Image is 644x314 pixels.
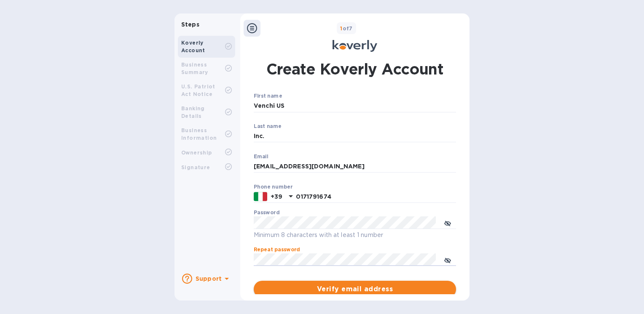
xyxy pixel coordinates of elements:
[254,184,292,189] label: Phone number
[254,154,268,159] label: Email
[181,149,212,156] b: Ownership
[254,100,456,112] input: Enter your first name
[181,21,199,28] b: Steps
[254,192,267,201] img: IT
[271,192,282,201] p: +39
[260,284,449,294] span: Verify email address
[266,59,444,80] h1: Create Koverly Account
[181,83,215,97] b: U.S. Patriot Act Notice
[196,275,222,282] b: Support
[439,214,456,231] button: toggle password visibility
[181,127,217,141] b: Business Information
[254,160,456,173] input: Email
[254,281,456,298] button: Verify email address
[254,130,456,143] input: Enter your last name
[181,164,210,170] b: Signature
[254,124,282,129] label: Last name
[254,247,300,253] label: Repeat password
[254,230,456,240] p: Minimum 8 characters with at least 1 number
[181,40,205,53] b: Koverly Account
[340,25,342,32] span: 1
[181,61,208,75] b: Business Summary
[254,210,279,216] label: Password
[254,94,282,99] label: First name
[181,105,205,119] b: Banking Details
[439,251,456,268] button: toggle password visibility
[340,25,353,32] b: of 7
